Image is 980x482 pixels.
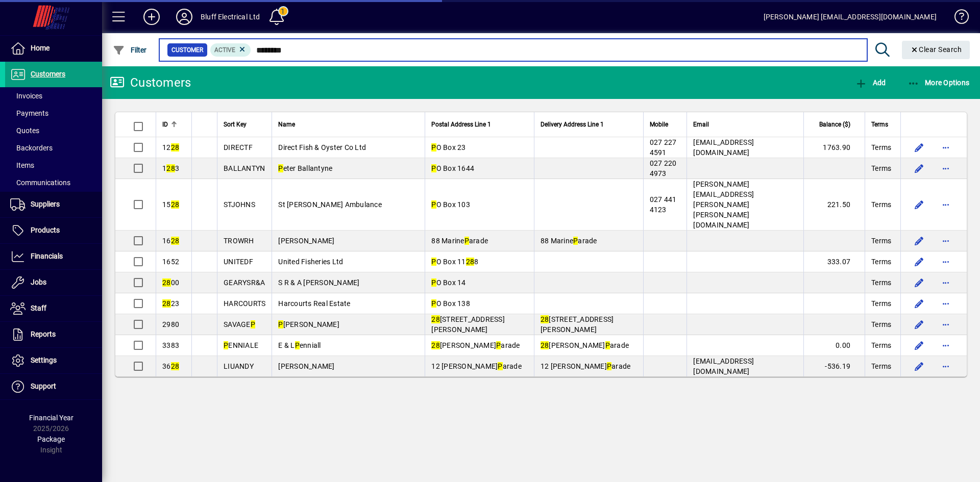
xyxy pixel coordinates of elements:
[5,374,102,399] a: Support
[911,139,927,156] button: Edit
[224,278,265,287] span: GEARYSR&A
[162,119,185,130] div: ID
[431,119,491,130] span: Postal Address Line 1
[31,44,50,52] span: Home
[278,119,295,130] span: Name
[431,143,436,151] em: P
[803,251,865,272] td: 333.07
[938,196,954,213] button: More options
[224,320,255,328] span: SAVAGE
[162,299,179,308] span: 23
[431,143,465,151] span: O Box 23
[871,257,891,267] span: Terms
[764,9,937,25] div: [PERSON_NAME] [EMAIL_ADDRESS][DOMAIN_NAME]
[573,237,578,245] em: P
[29,414,73,422] span: Financial Year
[171,143,180,151] em: 28
[224,341,228,349] em: P
[31,356,57,364] span: Settings
[650,119,668,130] span: Mobile
[162,299,171,308] em: 28
[162,341,179,349] span: 3383
[803,137,865,158] td: 1763.90
[31,70,65,78] span: Customers
[5,322,102,347] a: Reports
[871,236,891,246] span: Terms
[911,233,927,249] button: Edit
[911,253,927,270] button: Edit
[224,258,253,266] span: UNITEDF
[5,244,102,269] a: Financials
[162,143,179,151] span: 12
[224,362,254,370] span: LIUANDY
[295,341,300,349] em: P
[5,296,102,321] a: Staff
[171,200,180,209] em: 28
[498,362,502,370] em: P
[162,362,179,370] span: 36
[803,179,865,231] td: 221.50
[110,74,191,91] div: Customers
[162,237,179,245] span: 16
[496,341,501,349] em: P
[911,274,927,291] button: Edit
[910,45,962,54] span: Clear Search
[466,258,475,266] em: 28
[431,299,470,308] span: O Box 138
[938,139,954,156] button: More options
[10,144,53,152] span: Backorders
[431,299,436,308] em: P
[110,41,150,59] button: Filter
[871,142,891,153] span: Terms
[162,278,171,287] em: 28
[162,119,168,130] span: ID
[911,358,927,374] button: Edit
[938,295,954,312] button: More options
[5,174,102,191] a: Communications
[650,159,677,177] span: 027 220 4973
[5,122,102,139] a: Quotes
[162,278,179,287] span: 00
[168,8,201,26] button: Profile
[210,43,251,57] mat-chip: Activation Status: Active
[871,298,891,309] span: Terms
[278,341,321,349] span: E & L enniall
[803,356,865,376] td: -536.19
[541,341,549,349] em: 28
[541,237,597,245] span: 88 Marine arade
[10,179,70,187] span: Communications
[810,119,860,130] div: Balance ($)
[251,320,255,328] em: P
[902,41,970,59] button: Clear
[162,200,179,209] span: 15
[10,109,48,117] span: Payments
[5,270,102,295] a: Jobs
[938,337,954,353] button: More options
[852,73,888,92] button: Add
[693,138,754,157] span: [EMAIL_ADDRESS][DOMAIN_NAME]
[113,46,147,54] span: Filter
[431,200,436,209] em: P
[541,315,549,323] em: 28
[431,200,470,209] span: O Box 103
[541,315,614,334] span: [STREET_ADDRESS][PERSON_NAME]
[947,2,967,35] a: Knowledge Base
[162,320,179,328] span: 2980
[10,126,39,135] span: Quotes
[5,157,102,174] a: Items
[5,105,102,122] a: Payments
[431,362,522,370] span: 12 [PERSON_NAME] arade
[911,196,927,213] button: Edit
[938,358,954,374] button: More options
[693,119,709,130] span: Email
[871,119,888,130] span: Terms
[37,435,65,443] span: Package
[135,8,168,26] button: Add
[224,143,253,151] span: DIRECTF
[278,258,343,266] span: United Fisheries Ltd
[31,382,56,390] span: Support
[5,87,102,105] a: Invoices
[693,119,797,130] div: Email
[431,278,436,287] em: P
[693,357,754,375] span: [EMAIL_ADDRESS][DOMAIN_NAME]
